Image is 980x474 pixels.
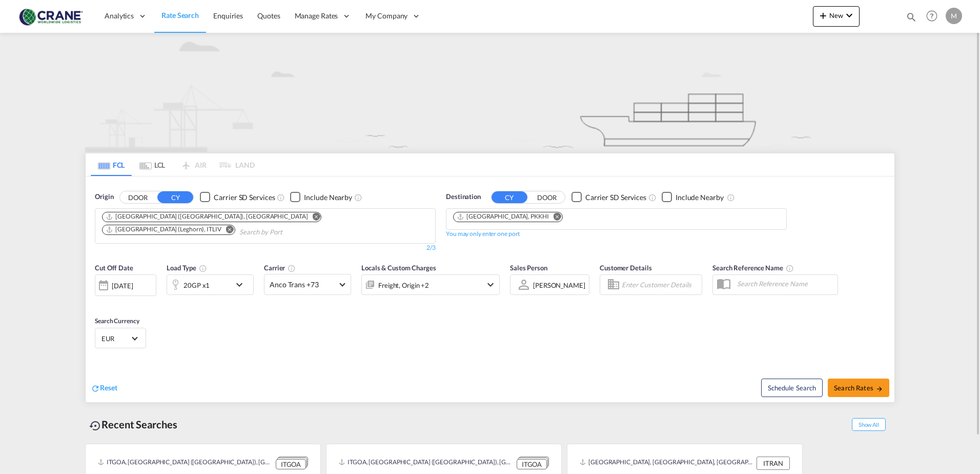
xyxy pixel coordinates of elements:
md-icon: The selected Trucker/Carrierwill be displayed in the rate results If the rates are from another f... [288,264,296,272]
div: Freight Origin Destination Factory Stuffing [378,278,429,292]
div: Carrier SD Services [214,192,275,203]
div: Genova (Genoa), ITGOA [106,212,308,221]
span: Cut Off Date [95,264,133,272]
md-checkbox: Checkbox No Ink [200,192,275,203]
span: Customer Details [600,264,651,272]
div: ITRAN, Ravenna, Italy, Southern Europe, Europe [580,457,754,470]
span: My Company [365,11,407,21]
button: icon-plus 400-fgNewicon-chevron-down [813,6,860,27]
span: Help [923,7,941,25]
div: icon-refreshReset [91,383,117,394]
img: 374de710c13411efa3da03fd754f1635.jpg [15,5,85,28]
span: Search Rates [834,384,883,392]
md-checkbox: Checkbox No Ink [662,192,724,203]
button: CY [492,191,527,203]
span: Locals & Custom Charges [361,264,436,272]
md-icon: Unchecked: Ignores neighbouring ports when fetching rates.Checked : Includes neighbouring ports w... [727,193,735,202]
span: Load Type [167,264,207,272]
button: Remove [547,212,562,223]
div: Press delete to remove this chip. [457,212,551,221]
div: ITRAN [757,457,790,470]
md-chips-wrap: Chips container. Use arrow keys to select chips. [100,209,430,241]
md-icon: icon-chevron-down [484,279,497,291]
md-icon: icon-information-outline [199,264,207,272]
md-checkbox: Checkbox No Ink [290,192,352,203]
md-checkbox: Checkbox No Ink [571,192,646,203]
md-icon: icon-refresh [91,384,100,393]
md-tab-item: LCL [132,153,173,176]
div: M [946,8,962,24]
div: Help [923,7,946,26]
span: Manage Rates [295,11,338,21]
button: Search Ratesicon-arrow-right [828,379,889,397]
div: Include Nearby [304,192,352,203]
div: Freight Origin Destination Factory Stuffingicon-chevron-down [361,274,500,295]
span: Rate Search [161,11,199,19]
md-icon: Your search will be saved by the below given name [786,264,794,272]
md-icon: icon-magnify [906,11,917,23]
span: Anco Trans +73 [270,280,336,290]
span: Analytics [105,11,134,21]
span: Show All [852,418,886,431]
input: Enter Customer Details [622,277,699,292]
div: ITGOA [517,459,547,470]
div: icon-magnify [906,11,917,27]
md-icon: Unchecked: Search for CY (Container Yard) services for all selected carriers.Checked : Search for... [648,193,657,202]
span: EUR [101,334,130,343]
span: Sales Person [510,264,547,272]
div: You may only enter one port [446,230,520,239]
button: Remove [219,225,235,235]
md-icon: icon-arrow-right [876,385,883,392]
div: [DATE] [112,281,133,290]
div: Recent Searches [85,413,181,436]
md-chips-wrap: Chips container. Use arrow keys to select chips. [452,209,571,227]
md-select: Select Currency: € EUREuro [100,331,140,346]
input: Search Reference Name [732,276,838,291]
div: Press delete to remove this chip. [106,212,310,221]
span: New [817,11,855,19]
md-icon: Unchecked: Search for CY (Container Yard) services for all selected carriers.Checked : Search for... [277,193,285,202]
div: Include Nearby [676,192,724,203]
span: Reset [100,383,117,392]
md-icon: icon-chevron-down [233,279,251,291]
span: Carrier [264,264,296,272]
div: Livorno (Leghorn), ITLIV [106,225,221,234]
div: OriginDOOR CY Checkbox No InkUnchecked: Search for CY (Container Yard) services for all selected ... [86,176,894,402]
div: ITGOA [276,459,306,470]
md-pagination-wrapper: Use the left and right arrow keys to navigate between tabs [91,153,255,176]
button: Note: By default Schedule search will only considerorigin ports, destination ports and cut off da... [761,379,823,397]
button: DOOR [120,191,156,203]
div: Press delete to remove this chip. [106,225,223,234]
div: [PERSON_NAME] [533,281,585,289]
md-tab-item: FCL [91,153,132,176]
span: Quotes [257,11,280,20]
input: Chips input. [239,224,337,241]
md-icon: icon-backup-restore [89,420,101,432]
span: Destination [446,192,481,202]
md-icon: Unchecked: Ignores neighbouring ports when fetching rates.Checked : Includes neighbouring ports w... [354,193,362,202]
span: Search Currency [95,317,139,325]
div: 20GP x1icon-chevron-down [167,274,254,295]
div: 2/3 [95,244,436,252]
div: ITGOA, Genova (Genoa), Italy, Southern Europe, Europe [339,457,514,469]
md-select: Sales Person: Massimiliano Ciucci [532,278,586,292]
md-icon: icon-plus 400-fg [817,9,829,22]
span: Search Reference Name [712,264,794,272]
button: DOOR [529,191,565,203]
div: 20GP x1 [183,278,210,292]
button: Remove [305,212,321,223]
div: ITGOA, Genova (Genoa), Italy, Southern Europe, Europe [98,457,273,469]
div: Carrier SD Services [585,192,646,203]
md-icon: icon-chevron-down [843,9,855,22]
div: [DATE] [95,274,156,296]
button: CY [157,191,193,203]
img: new-FCL.png [85,33,895,152]
md-datepicker: Select [95,295,103,309]
span: Enquiries [213,11,243,20]
div: Karachi, PKKHI [457,212,549,221]
span: Origin [95,192,113,202]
